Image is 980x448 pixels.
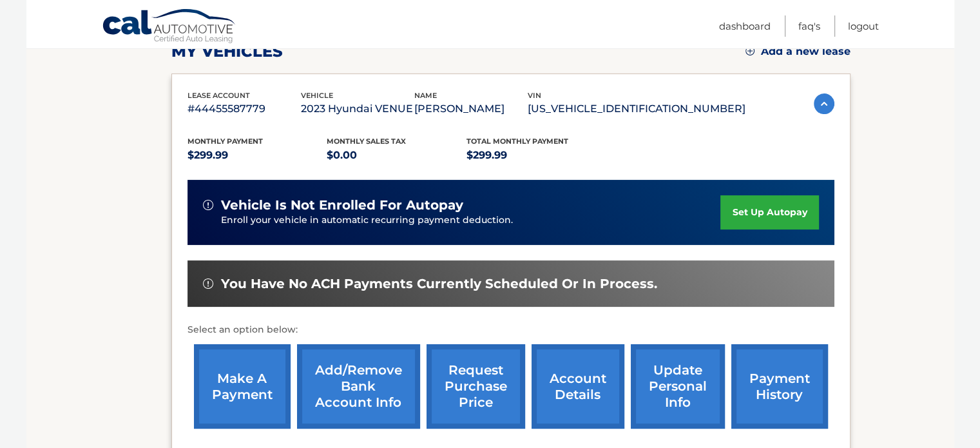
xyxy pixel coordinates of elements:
p: 2023 Hyundai VENUE [301,100,414,118]
p: [US_VEHICLE_IDENTIFICATION_NUMBER] [528,100,745,118]
a: Add a new lease [745,45,850,58]
a: Add/Remove bank account info [297,344,420,429]
a: Logout [848,15,879,37]
a: set up autopay [720,195,818,229]
span: Total Monthly Payment [466,137,568,146]
a: make a payment [194,344,291,429]
span: vehicle [301,91,333,100]
a: request purchase price [427,344,525,429]
span: Monthly Payment [187,137,263,146]
p: $299.99 [466,146,606,164]
img: add.svg [745,46,754,55]
p: $299.99 [187,146,327,164]
a: account details [532,344,624,429]
a: FAQ's [798,15,820,37]
span: vehicle is not enrolled for autopay [221,197,463,213]
a: Dashboard [719,15,771,37]
img: alert-white.svg [203,200,213,210]
span: You have no ACH payments currently scheduled or in process. [221,276,657,292]
a: Cal Automotive [102,8,237,46]
p: Select an option below: [187,322,834,338]
a: update personal info [631,344,725,429]
p: $0.00 [327,146,466,164]
h2: my vehicles [171,42,283,61]
img: accordion-active.svg [814,93,834,114]
span: vin [528,91,541,100]
img: alert-white.svg [203,278,213,289]
p: [PERSON_NAME] [414,100,528,118]
p: Enroll your vehicle in automatic recurring payment deduction. [221,213,721,228]
span: lease account [187,91,250,100]
p: #44455587779 [187,100,301,118]
span: Monthly sales Tax [327,137,406,146]
a: payment history [731,344,828,429]
span: name [414,91,437,100]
